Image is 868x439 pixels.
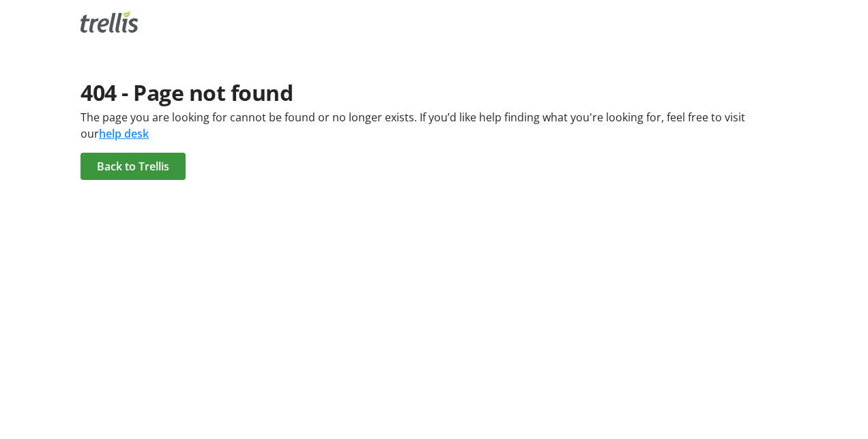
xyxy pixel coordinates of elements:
[81,153,186,180] a: Back to Trellis
[81,11,138,33] img: Trellis Logo
[81,76,787,109] div: 404 - Page not found
[81,109,787,142] div: The page you are looking for cannot be found or no longer exists. If you’d like help finding what...
[97,158,169,175] span: Back to Trellis
[99,126,149,141] a: help desk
